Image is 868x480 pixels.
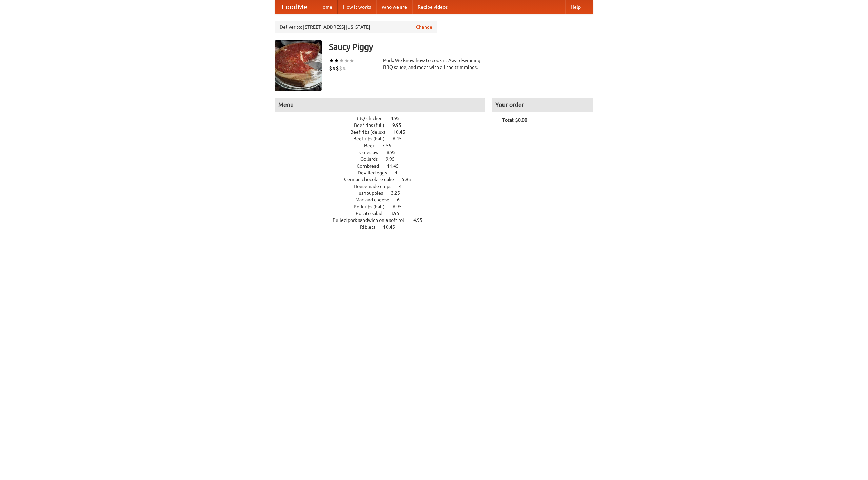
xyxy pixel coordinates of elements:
li: $ [329,64,332,72]
a: Devilled eggs 4 [358,170,410,175]
div: Pork. We know how to cook it. Award-winning BBQ sauce, and meat with all the trimmings. [383,57,485,71]
li: ★ [339,57,344,64]
span: 10.45 [383,224,402,230]
li: $ [342,64,346,72]
li: ★ [344,57,349,64]
a: How it works [338,0,376,14]
a: Beef ribs (full) 9.95 [354,122,414,128]
a: Beer 7.55 [364,143,404,148]
span: 6 [397,197,407,203]
span: Beef ribs (full) [354,122,391,128]
span: Potato salad [356,211,389,216]
a: Change [416,24,432,31]
a: Mac and cheese 6 [355,197,412,203]
a: Pork ribs (half) 6.95 [354,204,414,209]
a: Collards 9.95 [360,156,407,162]
a: German chocolate cake 5.95 [344,177,423,182]
span: Beef ribs (delux) [350,129,392,135]
a: Home [314,0,338,14]
img: angular.jpg [275,40,322,91]
span: 9.95 [392,122,408,128]
span: Devilled eggs [358,170,394,175]
span: 3.95 [390,211,406,216]
span: German chocolate cake [344,177,401,182]
span: 9.95 [386,156,401,162]
li: ★ [334,57,339,64]
li: $ [336,64,339,72]
h4: Your order [492,98,593,112]
a: Housemade chips 4 [354,184,414,189]
a: Coleslaw 8.95 [359,150,408,155]
a: Recipe videos [412,0,453,14]
span: 4 [399,184,409,189]
span: BBQ chicken [355,116,390,121]
h4: Menu [275,98,485,112]
span: 4.95 [413,217,429,223]
span: Collards [360,156,384,162]
a: Pulled pork sandwich on a soft roll 4.95 [333,217,435,223]
span: Hushpuppies [355,190,390,196]
span: 4.95 [391,116,407,121]
a: Beef ribs (delux) 10.45 [350,129,418,135]
span: Beer [364,143,381,148]
span: Riblets [360,224,382,230]
a: BBQ chicken 4.95 [355,116,412,121]
li: $ [339,64,342,72]
span: 10.45 [393,129,412,135]
span: Mac and cheese [355,197,396,203]
span: Coleslaw [359,150,386,155]
a: Who we are [376,0,412,14]
span: Beef ribs (half) [353,136,392,141]
span: Housemade chips [354,184,398,189]
a: Help [565,0,586,14]
span: 7.55 [382,143,398,148]
a: Hushpuppies 3.25 [355,190,413,196]
span: 3.25 [391,190,407,196]
a: Potato salad 3.95 [356,211,412,216]
span: 4 [395,170,404,175]
li: ★ [349,57,354,64]
b: Total: $0.00 [502,117,527,123]
span: 11.45 [387,163,406,169]
a: Beef ribs (half) 6.45 [353,136,414,141]
a: Riblets 10.45 [360,224,408,230]
h3: Saucy Piggy [329,40,593,54]
span: Cornbread [357,163,386,169]
span: Pork ribs (half) [354,204,392,209]
span: 6.95 [393,204,409,209]
li: ★ [329,57,334,64]
div: Deliver to: [STREET_ADDRESS][US_STATE] [275,21,437,33]
a: Cornbread 11.45 [357,163,411,169]
li: $ [332,64,336,72]
span: Pulled pork sandwich on a soft roll [333,217,412,223]
span: 8.95 [387,150,402,155]
a: FoodMe [275,0,314,14]
span: 5.95 [402,177,418,182]
span: 6.45 [393,136,409,141]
